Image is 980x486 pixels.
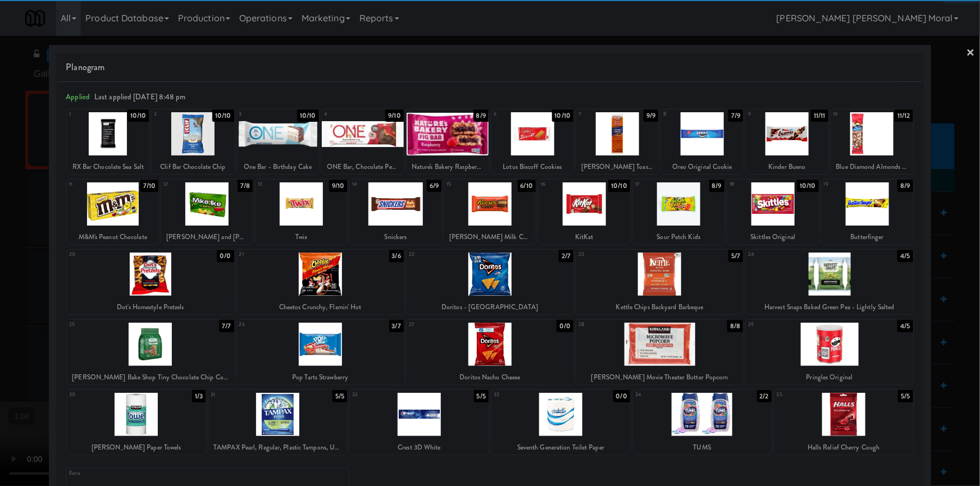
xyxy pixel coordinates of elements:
[409,320,490,329] div: 27
[727,230,819,244] div: Skittles Original
[219,320,234,332] div: 7/7
[210,441,345,455] div: TAMPAX Pearl, Regular, Plastic Tampons, Unscented
[576,320,743,384] div: 288/8[PERSON_NAME] Movie Theater Butter Popcorn
[824,180,867,189] div: 19
[746,250,913,314] div: 244/5Harvest Snaps Baked Green Pea - Lightly Salted
[212,109,234,122] div: 10/10
[25,8,45,28] img: Micromart
[729,230,817,244] div: Skittles Original
[67,390,206,455] div: 301/3[PERSON_NAME] Paper Towels
[352,441,487,455] div: Crest 3D White
[493,160,572,174] div: Lotus Biscoff Cookies
[728,109,743,122] div: 7/9
[407,160,489,174] div: Nature's Bakery Raspberry Fig Bar
[153,160,232,174] div: Clif Bar Chocolate Chip
[350,230,441,244] div: Snickers
[633,230,724,244] div: Sour Patch Kids
[897,250,913,262] div: 4/5
[747,300,911,314] div: Harvest Snaps Baked Green Pea - Lightly Salted
[238,180,253,192] div: 7/8
[831,160,913,174] div: Blue Diamond Almonds Smokehouse
[557,320,573,332] div: 0/0
[258,180,301,189] div: 13
[163,180,207,189] div: 12
[833,160,911,174] div: Blue Diamond Almonds Smokehouse
[491,160,573,174] div: Lotus Biscoff Cookies
[578,250,660,259] div: 23
[69,320,151,329] div: 25
[322,160,404,174] div: ONE Bar, Chocolate Peanut Butter Cup
[67,230,158,244] div: M&M's Peanut Chocolate
[407,250,573,314] div: 222/7Doritos - [GEOGRAPHIC_DATA]
[407,320,573,384] div: 270/0Doritos Nacho Cheese
[69,370,232,384] div: [PERSON_NAME] Bake Shop Tiny Chocolate Chip Cookies
[239,250,321,259] div: 21
[518,180,536,192] div: 6/10
[350,390,489,455] div: 325/5Crest 3D White
[350,441,489,455] div: Crest 3D White
[633,441,772,455] div: TUMS
[154,109,193,119] div: 2
[727,180,819,244] div: 1810/10Skittles Original
[257,230,345,244] div: Twix
[239,160,317,174] div: One Bar - Birthday Cake
[208,390,347,455] div: 315/5TAMPAX Pearl, Regular, Plastic Tampons, Unscented
[822,230,913,244] div: Butterfinger
[163,230,251,244] div: [PERSON_NAME] and [PERSON_NAME] Original
[494,109,532,119] div: 6
[897,180,913,192] div: 8/9
[613,390,630,402] div: 0/0
[140,180,158,192] div: 7/10
[473,109,489,122] div: 8/9
[409,250,490,259] div: 22
[161,180,253,244] div: 127/8[PERSON_NAME] and [PERSON_NAME] Original
[747,370,911,384] div: Pringles Original
[897,320,913,332] div: 4/5
[730,180,773,189] div: 18
[239,300,402,314] div: Cheetos Crunchy, Flamin' Hot
[635,180,678,189] div: 17
[237,250,404,314] div: 213/6Cheetos Crunchy, Flamin' Hot
[208,441,347,455] div: TAMPAX Pearl, Regular, Plastic Tampons, Unscented
[633,180,724,244] div: 178/9Sour Patch Kids
[211,390,277,400] div: 31
[161,230,253,244] div: [PERSON_NAME] and [PERSON_NAME] Original
[352,180,395,189] div: 14
[69,390,136,400] div: 30
[491,390,630,455] div: 330/0Seventh Generation Toilet Paper
[746,160,828,174] div: Kinder Bueno
[635,441,770,455] div: TUMS
[66,59,914,76] span: Planogram
[746,370,913,384] div: Pringles Original
[728,250,743,262] div: 5/7
[350,180,441,244] div: 146/9Snickers
[576,109,658,174] div: 79/9[PERSON_NAME] Toast Chee Peanut Butter
[663,109,702,119] div: 8
[323,160,402,174] div: ONE Bar, Chocolate Peanut Butter Cup
[491,441,630,455] div: Seventh Generation Toilet Paper
[746,320,913,384] div: 294/5Pringles Original
[239,109,278,119] div: 3
[576,300,743,314] div: Kettle Chips Backyard Barbeque
[239,320,321,329] div: 26
[444,230,536,244] div: [PERSON_NAME] Milk Chocolate Peanut Butter
[635,230,723,244] div: Sour Patch Kids
[833,109,872,119] div: 10
[578,300,741,314] div: Kettle Chips Backyard Barbeque
[541,180,584,189] div: 16
[831,109,913,174] div: 1011/12Blue Diamond Almonds Smokehouse
[576,160,658,174] div: [PERSON_NAME] Toast Chee Peanut Butter
[539,180,630,244] div: 1610/10KitKat
[427,180,441,192] div: 6/9
[747,160,826,174] div: Kinder Bueno
[494,390,560,400] div: 33
[324,109,363,119] div: 4
[256,230,347,244] div: Twix
[69,441,204,455] div: [PERSON_NAME] Paper Towels
[895,109,913,122] div: 11/12
[67,370,234,384] div: [PERSON_NAME] Bake Shop Tiny Chocolate Chip Cookies
[69,160,147,174] div: RX Bar Chocolate Sea Salt
[967,36,976,71] a: ×
[408,370,572,384] div: Doritos Nacho Cheese
[578,370,741,384] div: [PERSON_NAME] Movie Theater Butter Popcorn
